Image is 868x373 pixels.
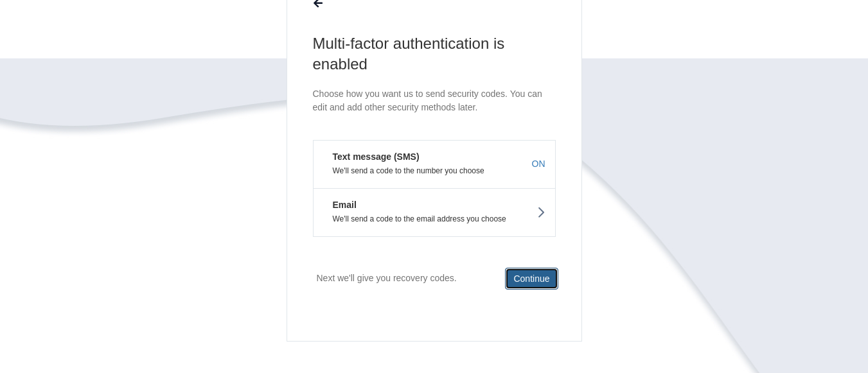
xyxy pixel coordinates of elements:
[317,268,457,289] p: Next we'll give you recovery codes.
[313,188,556,237] button: EmailWe'll send a code to the email address you choose
[313,87,556,114] p: Choose how you want us to send security codes. You can edit and add other security methods later.
[505,268,558,290] button: Continue
[323,166,545,175] p: We'll send a code to the number you choose
[323,198,357,211] em: Email
[313,33,556,74] h1: Multi-factor authentication is enabled
[313,140,556,188] button: Text message (SMS)We'll send a code to the number you chooseON
[532,157,545,170] span: ON
[323,150,420,163] em: Text message (SMS)
[323,214,545,223] p: We'll send a code to the email address you choose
